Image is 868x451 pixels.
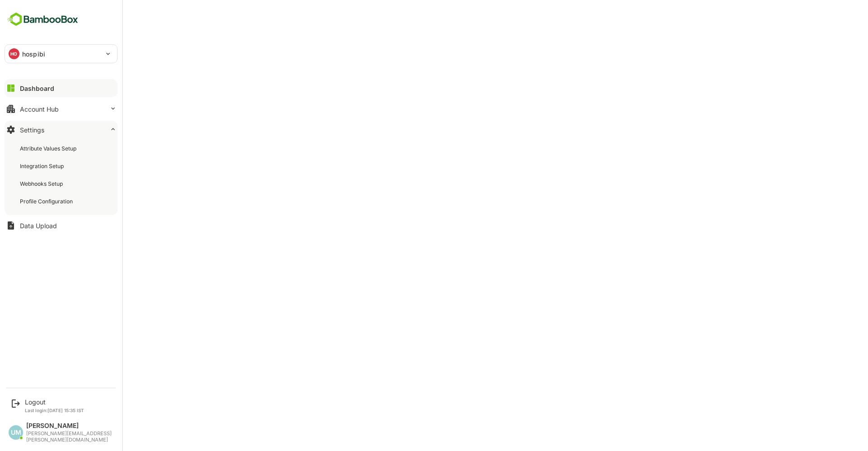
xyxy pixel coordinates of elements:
[26,422,113,430] div: [PERSON_NAME]
[25,408,84,413] p: Last login: [DATE] 15:35 IST
[20,85,54,92] div: Dashboard
[20,162,66,170] div: Integration Setup
[5,100,118,118] button: Account Hub
[26,431,113,443] div: [PERSON_NAME][EMAIL_ADDRESS][PERSON_NAME][DOMAIN_NAME]
[9,425,23,440] div: UM
[5,79,118,97] button: Dashboard
[20,145,78,152] div: Attribute Values Setup
[5,11,81,28] img: BambooboxFullLogoMark.5f36c76dfaba33ec1ec1367b70bb1252.svg
[20,180,65,188] div: Webhooks Setup
[20,197,75,205] div: Profile Configuration
[22,49,45,59] p: hospibi
[5,45,117,63] div: HOhospibi
[20,126,44,134] div: Settings
[20,105,59,113] div: Account Hub
[25,398,84,406] div: Logout
[20,222,57,230] div: Data Upload
[9,48,19,59] div: HO
[5,216,118,235] button: Data Upload
[5,121,118,139] button: Settings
